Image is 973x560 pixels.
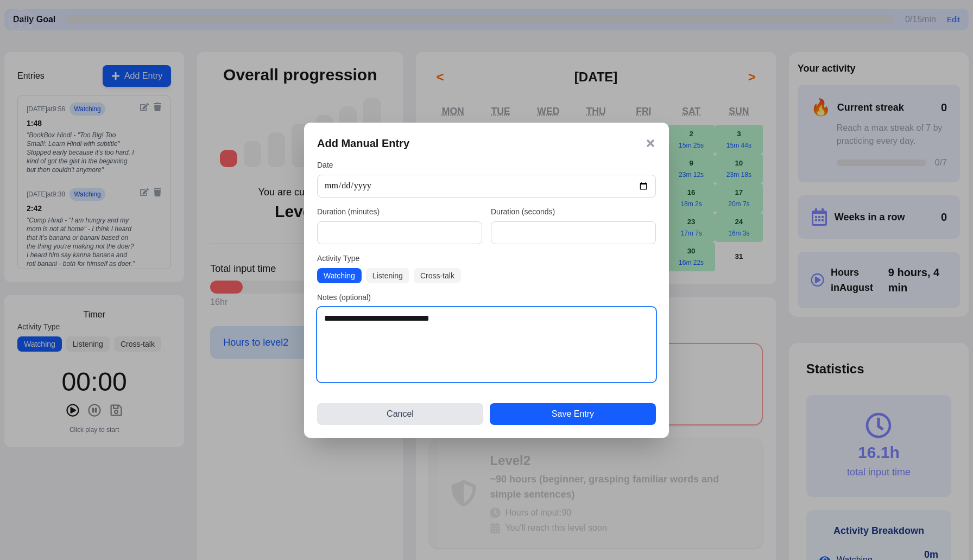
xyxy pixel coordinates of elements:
button: Listening [366,268,409,283]
button: Cross-talk [414,268,461,283]
label: Duration (minutes) [317,206,482,217]
label: Activity Type [317,253,656,264]
button: Save Entry [490,403,656,425]
h3: Add Manual Entry [317,136,409,151]
button: Watching [317,268,362,283]
label: Date [317,160,656,170]
button: Cancel [317,403,483,425]
label: Notes (optional) [317,292,656,303]
label: Duration (seconds) [491,206,656,217]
